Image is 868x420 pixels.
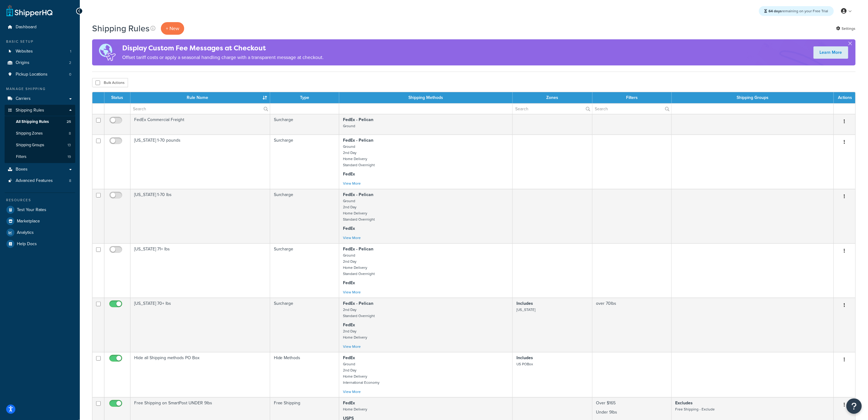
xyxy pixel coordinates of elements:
[5,69,75,80] a: Pickup Locations 0
[5,139,75,151] li: Shipping Groups
[516,361,533,367] small: US POBox
[5,198,75,203] div: Resources
[16,25,37,30] span: Dashboard
[5,93,75,104] li: Carriers
[130,352,270,397] td: Hide all Shipping methods PO Box
[161,22,184,35] p: + New
[92,39,122,65] img: duties-banner-06bc72dcb5fe05cb3f9472aba00be2ae8eb53ab6f0d8bb03d382ba314ac3c341.png
[343,253,375,277] small: Ground 2nd Day Home Delivery Standard Overnight
[5,128,75,139] li: Shipping Zones
[769,8,782,14] strong: 64 days
[343,328,367,340] small: 2nd Day Home Delivery
[130,298,270,352] td: [US_STATE] 70+ lbs
[16,131,43,136] span: Shipping Zones
[5,46,75,57] li: Websites
[814,46,848,59] a: Learn More
[270,92,339,103] th: Type
[672,92,834,103] th: Shipping Groups
[16,143,44,148] span: Shipping Groups
[16,154,26,159] span: Filters
[270,243,339,298] td: Surcharge
[104,92,130,103] th: Status
[270,114,339,135] td: Surcharge
[343,389,361,394] a: View More
[5,151,75,163] a: Filters 19
[16,60,29,65] span: Origins
[16,167,28,172] span: Boxes
[5,175,75,186] li: Advanced Features
[16,119,49,124] span: All Shipping Rules
[343,300,373,307] strong: FedEx - Pelican
[130,243,270,298] td: [US_STATE] 71+ lbs
[343,289,361,295] a: View More
[5,238,75,249] a: Help Docs
[69,131,71,136] span: 8
[6,5,53,17] a: ShipperHQ Home
[343,171,355,177] strong: FedEx
[675,400,693,406] strong: Excludes
[343,116,373,123] strong: FedEx - Pelican
[759,6,834,16] div: remaining on your Free Trial
[5,204,75,215] a: Test Your Rates
[343,123,355,129] small: Ground
[5,175,75,186] a: Advanced Features 8
[17,207,46,213] span: Test Your Rates
[16,49,33,54] span: Websites
[16,178,53,183] span: Advanced Features
[339,92,513,103] th: Shipping Methods
[130,189,270,243] td: [US_STATE] 1-70 lbs
[5,216,75,227] a: Marketplace
[343,191,373,198] strong: FedEx - Pelican
[92,22,150,34] h1: Shipping Rules
[343,406,367,412] small: Home Delivery
[343,225,355,232] strong: FedEx
[5,227,75,238] a: Analytics
[130,114,270,135] td: FedEx Commercial Freight
[596,409,668,415] p: Under 9lbs
[16,108,44,113] span: Shipping Rules
[513,92,593,103] th: Zones
[343,144,375,168] small: Ground 2nd Day Home Delivery Standard Overnight
[5,151,75,163] li: Filters
[5,116,75,128] li: All Shipping Rules
[593,92,672,103] th: Filters
[5,69,75,80] li: Pickup Locations
[343,235,361,241] a: View More
[130,135,270,189] td: [US_STATE] 1-70 pounds
[343,322,355,328] strong: FedEx
[130,104,270,114] input: Search
[68,143,71,148] span: 13
[343,280,355,286] strong: FedEx
[343,400,355,406] strong: FedEx
[70,49,71,54] span: 1
[593,104,672,114] input: Search
[343,181,361,186] a: View More
[92,78,128,87] button: Bulk Actions
[270,298,339,352] td: Surcharge
[5,164,75,175] a: Boxes
[343,361,380,385] small: Ground 2nd Day Home Delivery International Economy
[513,104,592,114] input: Search
[5,128,75,139] a: Shipping Zones 8
[343,307,375,319] small: 2nd Day Standard Overnight
[5,57,75,69] a: Origins 2
[67,119,71,124] span: 25
[5,39,75,44] div: Basic Setup
[5,105,75,116] a: Shipping Rules
[5,105,75,163] li: Shipping Rules
[122,43,324,53] h4: Display Custom Fee Messages at Checkout
[343,137,373,143] strong: FedEx - Pelican
[16,96,31,101] span: Carriers
[343,198,375,222] small: Ground 2nd Day Home Delivery Standard Overnight
[17,219,40,224] span: Marketplace
[68,154,71,159] span: 19
[836,24,856,33] a: Settings
[16,72,48,77] span: Pickup Locations
[516,355,533,361] strong: Includes
[675,406,715,412] small: Free Shipping - Exclude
